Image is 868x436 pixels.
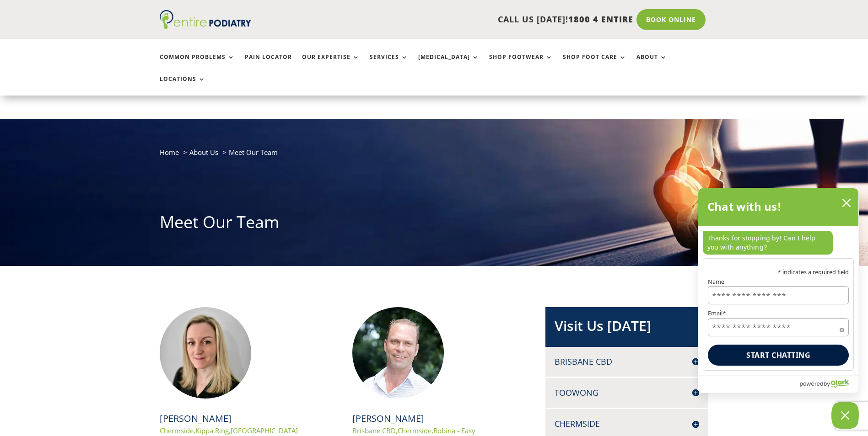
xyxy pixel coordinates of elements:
[160,412,232,425] a: [PERSON_NAME]
[418,54,479,74] a: [MEDICAL_DATA]
[698,226,858,258] div: chat
[245,54,292,74] a: Pain Locator
[160,54,235,74] a: Common Problems
[286,14,633,26] p: CALL US [DATE]!
[302,54,360,74] a: Our Expertise
[636,54,667,74] a: About
[568,14,633,25] span: 1800 4 ENTIRE
[840,326,844,330] span: Required field
[229,148,278,157] span: Meet Our Team
[824,378,830,389] span: by
[799,376,858,393] a: Powered by Olark
[636,9,706,30] a: Book Online
[231,426,298,435] a: [GEOGRAPHIC_DATA]
[160,10,251,29] img: logo (1)
[831,402,859,429] button: Close Chatbox
[489,54,553,74] a: Shop Footwear
[160,426,194,435] a: Chermside
[839,196,854,210] button: close chatbox
[708,318,849,336] input: Email
[707,197,782,216] h2: Chat with us!
[398,426,431,435] a: Chermside
[195,426,229,435] a: Kippa Ring
[708,279,849,285] label: Name
[352,412,424,425] a: [PERSON_NAME]
[160,76,205,96] a: Locations
[708,311,849,317] label: Email*
[352,426,396,435] a: Brisbane CBD
[160,148,179,157] a: Home
[799,378,823,389] span: powered
[708,287,849,305] input: Name
[708,269,849,275] p: * indicates a required field
[160,22,251,31] a: Entire Podiatry
[555,418,699,430] h4: Chermside
[555,356,699,367] h4: Brisbane CBD
[698,188,859,393] div: olark chatbox
[160,146,709,165] nav: breadcrumb
[352,307,444,399] img: Chris Hope
[189,148,218,157] a: About Us
[555,387,699,399] h4: Toowong
[555,316,699,340] h2: Visit Us [DATE]
[160,307,251,399] img: Rachael Edmonds
[160,211,709,238] h1: Meet Our Team
[370,54,408,74] a: Services
[708,345,849,366] button: Start chatting
[703,231,833,255] p: Thanks for stopping by! Can I help you with anything?
[563,54,626,74] a: Shop Foot Care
